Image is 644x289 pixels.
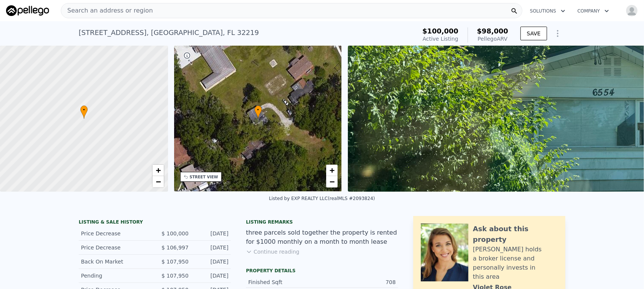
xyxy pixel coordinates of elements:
[422,27,458,35] span: $100,000
[162,230,189,237] span: $ 100,000
[520,27,547,40] button: SAVE
[326,165,338,176] a: Zoom in
[81,244,149,251] div: Price Decrease
[190,174,218,180] div: STREET VIEW
[162,259,189,265] span: $ 107,950
[473,245,558,281] div: [PERSON_NAME] holds a broker license and personally invests in this area
[195,272,228,279] div: [DATE]
[162,273,189,279] span: $ 107,950
[550,26,565,41] button: Show Options
[254,105,262,119] div: •
[155,177,160,186] span: −
[477,35,508,43] div: Pellego ARV
[195,258,228,265] div: [DATE]
[571,4,615,18] button: Company
[162,245,189,251] span: $ 106,997
[524,4,571,18] button: Solutions
[195,244,228,251] div: [DATE]
[477,27,508,35] span: $98,000
[330,177,335,186] span: −
[79,27,259,38] div: [STREET_ADDRESS] , [GEOGRAPHIC_DATA] , FL 32219
[473,224,558,245] div: Ask about this property
[246,219,398,225] div: Listing remarks
[81,258,149,265] div: Back On Market
[152,165,164,176] a: Zoom in
[269,196,375,201] div: Listed by EXP REALTY LLC (realMLS #2093824)
[248,278,322,286] div: Finished Sqft
[330,165,335,175] span: +
[80,105,88,119] div: •
[246,268,398,274] div: Property details
[195,230,228,237] div: [DATE]
[155,165,160,175] span: +
[79,219,231,227] div: LISTING & SALE HISTORY
[81,230,149,237] div: Price Decrease
[61,6,153,15] span: Search an address or region
[254,106,262,113] span: •
[6,5,49,16] img: Pellego
[326,176,338,187] a: Zoom out
[152,176,164,187] a: Zoom out
[81,272,149,279] div: Pending
[322,278,396,286] div: 708
[423,36,458,42] span: Active Listing
[246,248,300,256] button: Continue reading
[626,5,638,17] img: avatar
[80,106,88,113] span: •
[246,228,398,246] div: three parcels sold together the property is rented for $1000 monthly on a month to month lease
